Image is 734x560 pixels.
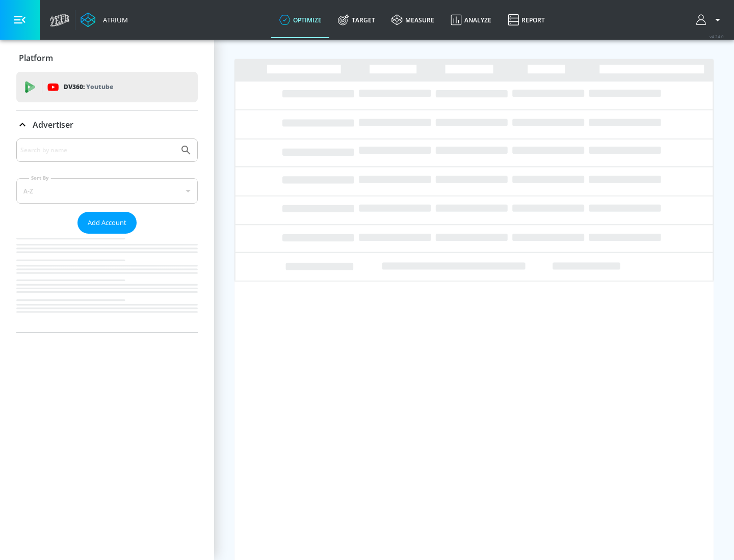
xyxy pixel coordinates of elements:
div: A-Z [16,178,198,204]
p: DV360: [64,81,113,93]
span: Add Account [88,217,126,229]
div: Platform [16,44,198,72]
a: Analyze [442,2,500,38]
p: Youtube [86,81,113,92]
div: Atrium [99,15,128,24]
button: Add Account [77,212,137,234]
a: Target [330,2,383,38]
a: measure [383,2,442,38]
input: Search by name [20,144,175,157]
span: v 4.24.0 [710,34,724,39]
a: Atrium [81,12,128,27]
a: optimize [271,2,330,38]
div: Advertiser [16,138,198,332]
div: DV360: Youtube [16,72,198,102]
div: Advertiser [16,110,198,139]
nav: list of Advertiser [16,234,198,332]
a: Report [500,2,553,38]
p: Platform [19,52,53,64]
label: Sort By [29,175,51,181]
p: Advertiser [33,119,73,130]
